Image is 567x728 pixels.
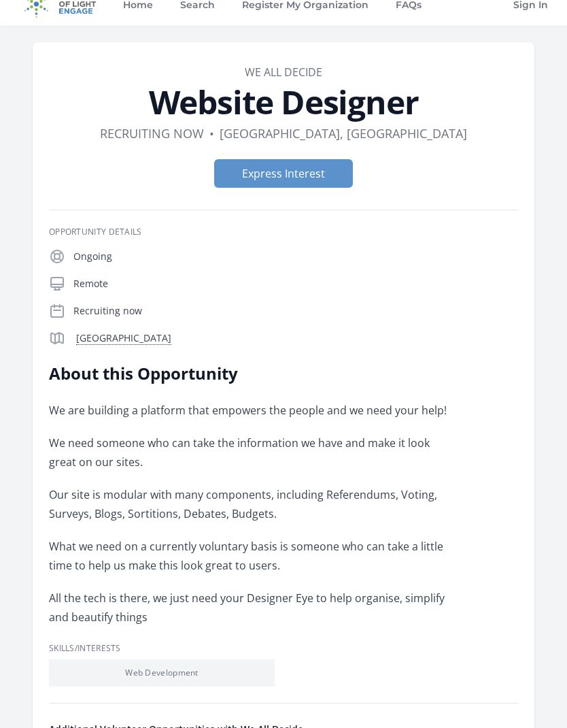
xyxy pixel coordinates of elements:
li: Web Development [49,659,275,686]
h3: Opportunity Details [49,227,518,237]
p: What we need on a currently voluntary basis is someone who can take a little time to help us make... [49,537,447,575]
dd: [GEOGRAPHIC_DATA], [GEOGRAPHIC_DATA] [220,124,467,143]
p: Recruiting now [73,304,518,318]
p: We are building a platform that empowers the people and we need your help! [49,401,447,420]
dd: Recruiting now [100,124,204,143]
p: We need someone who can take the information we have and make it look great on our sites. [49,433,447,471]
div: • [209,124,214,143]
h3: Skills/Interests [49,643,518,654]
p: Remote [73,277,518,291]
h1: Website Designer [49,86,518,118]
a: We All Decide [245,65,322,80]
p: Our site is modular with many components, including Referendums, Voting, Surveys, Blogs, Sortitio... [49,485,447,523]
button: Express Interest [214,159,353,188]
h2: About this Opportunity [49,363,447,384]
p: Ongoing [73,250,518,263]
p: All the tech is there, we just need your Designer Eye to help organise, simplify and beautify things [49,589,447,627]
